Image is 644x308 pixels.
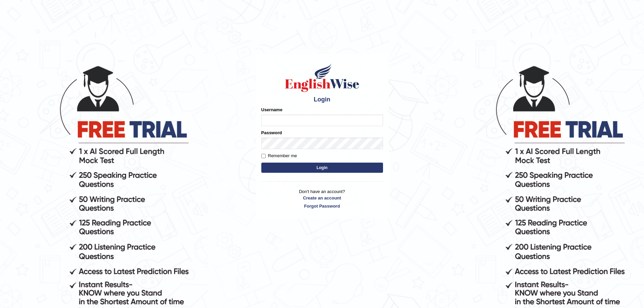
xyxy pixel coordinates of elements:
a: Create an account [261,195,383,201]
label: Username [261,106,283,113]
button: Login [261,163,383,173]
label: Remember me [261,152,297,159]
h4: Login [261,96,383,103]
p: Don't have an account? [261,188,383,209]
img: Logo of English Wise sign in for intelligent practice with AI [284,63,361,93]
a: Forgot Password [261,203,383,209]
input: Remember me [261,154,266,158]
label: Password [261,129,282,136]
